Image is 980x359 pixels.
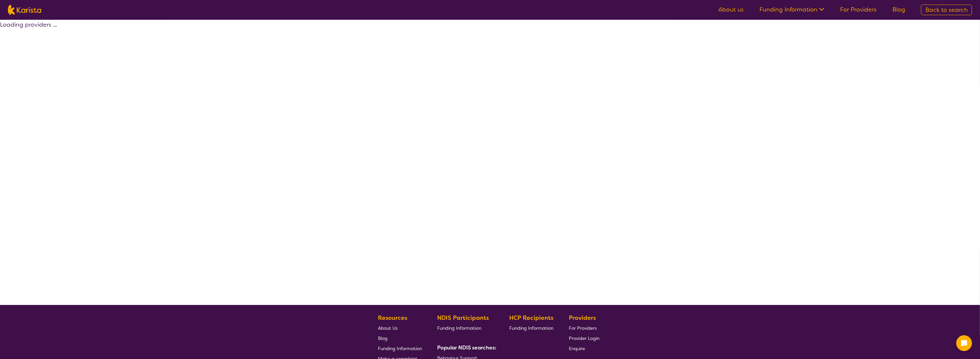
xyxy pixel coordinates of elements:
[759,6,824,14] a: Funding Information
[378,325,398,331] span: About Us
[569,343,599,353] a: Enquire
[925,6,968,14] span: Back to search
[718,6,744,14] a: About us
[378,343,422,353] a: Funding Information
[509,323,553,333] a: Funding Information
[378,323,422,333] a: About Us
[437,314,489,322] b: NDIS Participants
[892,6,905,14] a: Blog
[509,314,553,322] b: HCP Recipients
[509,325,553,331] span: Funding Information
[569,325,597,331] span: For Providers
[569,314,596,322] b: Providers
[569,323,599,333] a: For Providers
[378,314,407,322] b: Resources
[378,333,422,343] a: Blog
[569,345,585,351] span: Enquire
[437,344,497,351] b: Popular NDIS searches:
[569,335,599,341] span: Provider Login
[437,323,494,333] a: Funding Information
[921,5,972,15] a: Back to search
[378,335,387,341] span: Blog
[378,345,422,351] span: Funding Information
[840,6,877,14] a: For Providers
[8,5,41,15] img: Karista logo
[569,333,599,343] a: Provider Login
[437,325,482,331] span: Funding Information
